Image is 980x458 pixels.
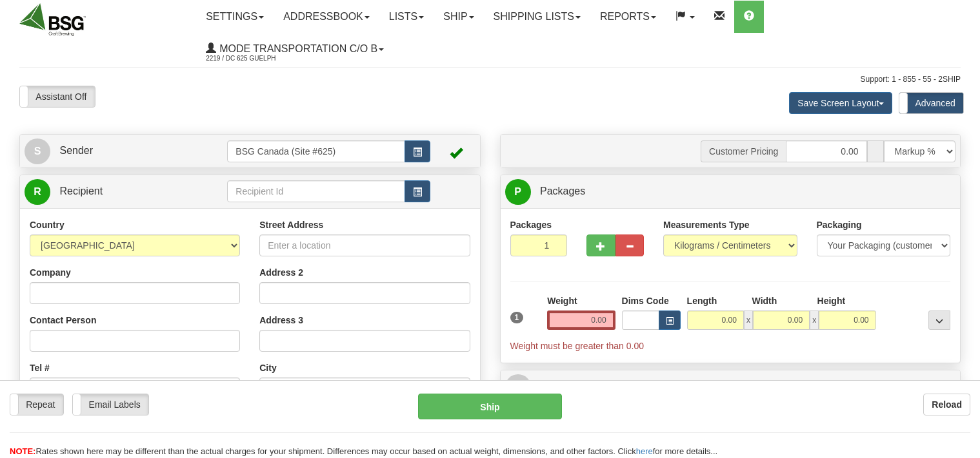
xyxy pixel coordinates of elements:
[510,341,645,351] span: Weight must be greater than 0.00
[547,294,577,307] label: Weight
[73,394,148,415] label: Email Labels
[817,218,862,231] label: Packaging
[510,218,552,231] label: Packages
[590,1,666,33] a: Reports
[10,394,63,415] label: Repeat
[636,446,653,456] a: here
[505,374,956,400] a: IAdditional Info
[923,394,970,415] button: Reload
[505,374,531,400] span: I
[30,266,71,279] label: Company
[59,145,93,156] span: Sender
[19,3,86,36] img: logo2219.jpg
[259,361,276,374] label: City
[810,310,819,330] span: x
[789,92,892,114] button: Save Screen Layout
[196,1,274,33] a: Settings
[744,310,753,330] span: x
[274,1,379,33] a: Addressbook
[752,294,777,307] label: Width
[227,180,405,202] input: Recipient Id
[434,1,483,33] a: Ship
[19,74,961,85] div: Support: 1 - 855 - 55 - 2SHIP
[379,1,434,33] a: Lists
[899,93,963,113] label: Advanced
[259,314,303,327] label: Address 3
[505,178,956,205] a: P Packages
[227,140,405,162] input: Sender Id
[206,52,303,65] span: 2219 / DC 625 Guelph
[484,1,590,33] a: Shipping lists
[928,310,950,330] div: ...
[10,446,35,456] span: NOTE:
[259,218,323,231] label: Street Address
[25,138,50,164] span: S
[259,266,303,279] label: Address 2
[59,186,103,196] span: Recipient
[950,163,979,294] iframe: chat widget
[259,234,470,256] input: Enter a location
[196,33,394,65] a: Mode Transportation c/o B 2219 / DC 625 Guelph
[30,218,65,231] label: Country
[663,218,750,231] label: Measurements Type
[25,179,50,205] span: R
[510,312,524,323] span: 1
[817,294,846,307] label: Height
[540,186,585,196] span: Packages
[216,43,377,54] span: Mode Transportation c/o B
[30,314,96,327] label: Contact Person
[25,178,205,205] a: R Recipient
[687,294,717,307] label: Length
[30,361,50,374] label: Tel #
[505,179,531,205] span: P
[932,399,962,410] b: Reload
[418,394,562,419] button: Ship
[25,138,227,164] a: S Sender
[20,86,95,107] label: Assistant Off
[622,294,669,307] label: Dims Code
[701,140,786,162] span: Customer Pricing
